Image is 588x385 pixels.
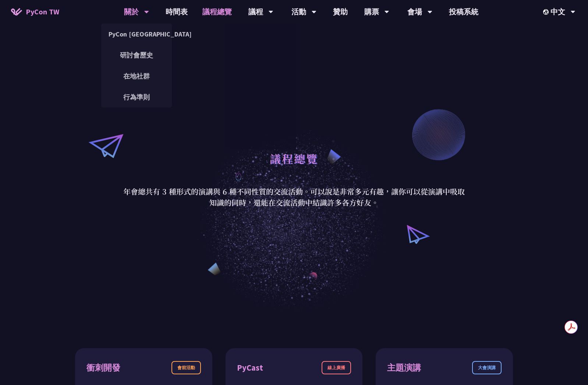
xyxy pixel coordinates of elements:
[101,88,172,106] a: 行為準則
[101,25,172,43] a: PyCon [GEOGRAPHIC_DATA]
[237,361,263,374] div: PyCast
[101,46,172,64] a: 研討會歷史
[86,361,120,374] div: 衝刺開發
[101,67,172,85] a: 在地社群
[123,186,465,208] p: 年會總共有 3 種形式的演講與 6 種不同性質的交流活動。可以說是非常多元有趣，讓你可以從演講中吸取知識的同時，還能在交流活動中結識許多各方好友。
[26,6,59,17] span: PyCon TW
[543,9,550,15] img: Locale Icon
[472,361,502,374] div: 大會演講
[11,8,22,15] img: Home icon of PyCon TW 2025
[171,361,201,374] div: 會前活動
[322,361,351,374] div: 線上廣播
[387,361,421,374] div: 主題演講
[4,3,67,21] a: PyCon TW
[270,147,318,169] h1: 議程總覽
